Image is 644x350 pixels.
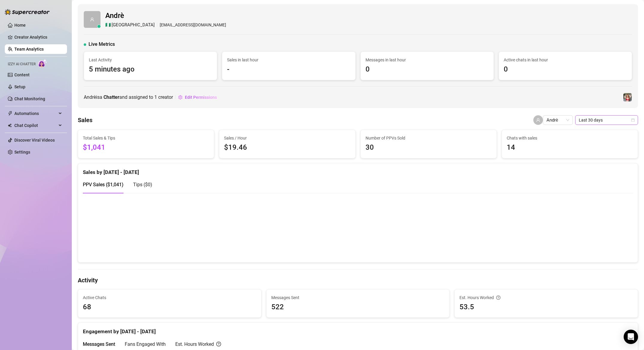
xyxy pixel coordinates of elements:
span: 0 [504,64,627,75]
span: Total Sales & Tips [83,135,209,141]
span: Last Activity [89,57,212,63]
span: user [90,17,94,22]
div: Sales by [DATE] - [DATE] [83,163,633,176]
span: Andrè [546,116,569,125]
span: Andrè is a and assigned to creator [84,93,173,101]
span: PPV Sales ( $1,041 ) [83,182,124,187]
span: calendar [631,118,635,122]
div: Engagement by [DATE] - [DATE] [83,323,633,336]
span: 0 [366,64,489,75]
span: Automations [14,109,57,118]
span: Live Metrics [89,41,115,48]
span: $19.46 [224,142,350,153]
span: 5 minutes ago [89,64,212,75]
span: 30 [366,142,492,153]
div: Est. Hours Worked [175,340,221,348]
span: question-circle [216,340,221,348]
a: Team Analytics [14,47,44,51]
span: Chats with sales [507,135,633,141]
span: Chat Copilot [14,121,57,130]
span: - [227,64,350,75]
div: [EMAIL_ADDRESS][DOMAIN_NAME] [105,22,226,29]
span: Sales in last hour [227,57,350,63]
img: AI Chatter [38,59,47,68]
span: Andrè [105,10,226,22]
a: Home [14,23,26,28]
h4: Sales [78,116,92,124]
span: Active chats in last hour [504,57,627,63]
span: 53.5 [459,301,633,313]
a: Settings [14,150,30,154]
img: logo-BBDzfeDw.svg [5,9,50,15]
span: Tips ( $0 ) [133,182,152,187]
img: fit_meli007 [623,93,632,101]
span: 14 [507,142,633,153]
div: Open Intercom Messenger [624,330,638,344]
a: Content [14,72,30,77]
span: Messages Sent [271,294,445,301]
a: Setup [14,84,25,89]
span: Izzy AI Chatter [8,61,36,67]
span: $1,041 [83,142,209,153]
a: Chat Monitoring [14,96,45,101]
span: Fans Engaged With [125,341,166,347]
span: Number of PPVs Sold [366,135,492,141]
span: 🇳🇬 [105,22,111,29]
span: thunderbolt [8,111,13,116]
span: Sales / Hour [224,135,350,141]
h4: Activity [78,276,638,284]
span: 68 [83,301,256,313]
span: setting [178,95,182,99]
span: 1 [154,94,157,100]
span: question-circle [496,294,500,301]
span: Active Chats [83,294,256,301]
span: user [536,118,540,122]
div: Est. Hours Worked [459,294,633,301]
span: Messages Sent [83,341,115,347]
b: Chatter [103,94,119,100]
span: Edit Permissions [185,95,217,100]
span: 522 [271,301,445,313]
span: Last 30 days [579,116,634,125]
span: Messages in last hour [366,57,489,63]
a: Discover Viral Videos [14,138,55,143]
a: Creator Analytics [14,32,62,42]
span: [GEOGRAPHIC_DATA] [112,22,155,29]
img: Chat Copilot [8,123,12,128]
button: Edit Permissions [178,93,217,102]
